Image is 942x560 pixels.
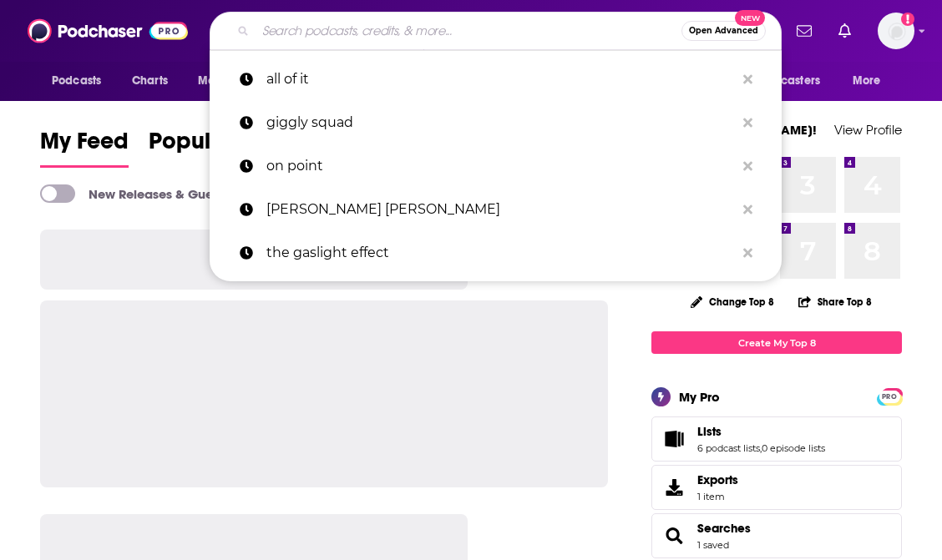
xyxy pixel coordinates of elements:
span: Searches [651,513,902,558]
a: Popular Feed [149,127,291,168]
a: New Releases & Guests Only [40,184,260,203]
span: Lists [651,416,902,462]
a: Exports [651,465,902,510]
span: Podcasts [52,69,101,93]
button: open menu [186,65,279,97]
span: Popular Feed [149,127,291,165]
img: User Profile [878,13,914,49]
span: Exports [697,472,738,487]
a: all of it [210,58,782,101]
button: Change Top 8 [681,291,784,312]
div: Search podcasts, credits, & more... [210,12,782,50]
span: Charts [132,69,168,93]
a: PRO [879,390,899,402]
button: open menu [841,65,902,97]
span: More [853,69,881,93]
button: Share Top 8 [798,285,873,318]
span: PRO [879,391,899,403]
svg: Add a profile image [901,13,914,26]
a: Searches [657,524,691,547]
a: on point [210,144,782,188]
span: Logged in as putnampublicity [878,13,914,49]
a: Show notifications dropdown [790,17,818,45]
div: My Pro [679,389,720,405]
span: 1 item [697,491,738,502]
button: open menu [40,65,123,97]
a: [PERSON_NAME] [PERSON_NAME] [210,188,782,231]
a: Charts [121,65,178,97]
a: 0 episode lists [762,442,825,454]
a: 6 podcast lists [697,442,760,454]
a: Create My Top 8 [651,331,902,354]
p: giggly squad [266,101,735,144]
input: Search podcasts, credits, & more... [256,18,681,44]
a: the gaslight effect [210,231,782,275]
a: My Feed [40,127,129,168]
span: Open Advanced [689,27,758,35]
p: on point [266,144,735,188]
a: Show notifications dropdown [832,17,858,45]
span: Exports [657,476,691,499]
span: Monitoring [198,69,257,93]
span: New [735,10,765,26]
a: Searches [697,521,751,536]
a: Lists [697,424,825,439]
p: all of it [266,58,735,101]
a: giggly squad [210,101,782,144]
a: 1 saved [697,539,729,551]
p: ryan rose evans [266,188,735,231]
p: the gaslight effect [266,231,735,275]
a: Lists [657,427,691,451]
span: Lists [697,424,722,439]
span: , [760,442,762,454]
a: View Profile [834,122,902,138]
button: open menu [729,65,844,97]
button: Show profile menu [878,13,914,49]
img: Podchaser - Follow, Share and Rate Podcasts [28,15,188,47]
span: My Feed [40,127,129,165]
button: Open AdvancedNew [681,21,766,41]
